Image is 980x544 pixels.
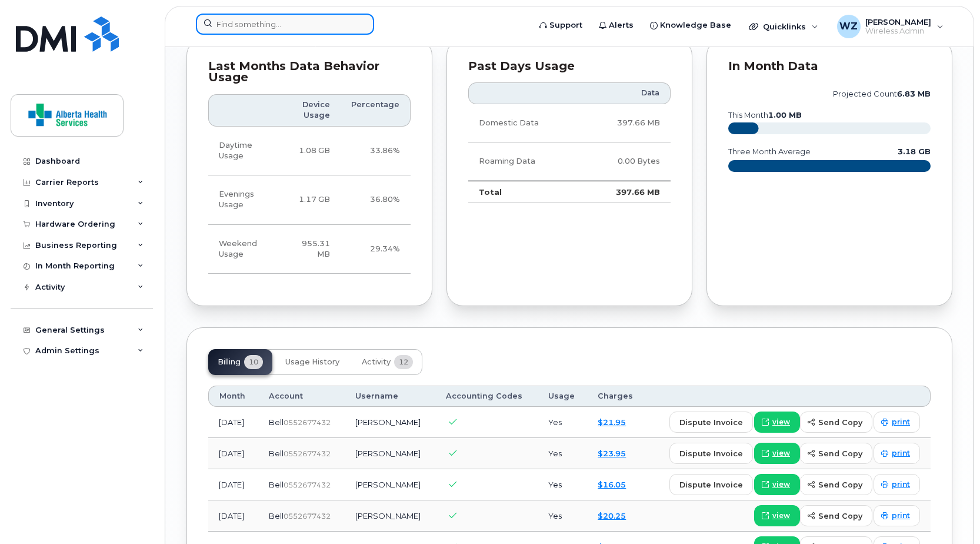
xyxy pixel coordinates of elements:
[772,448,790,459] span: view
[874,412,920,433] a: print
[468,104,581,142] td: Domestic Data
[345,407,435,438] td: [PERSON_NAME]
[435,386,538,407] th: Accounting Codes
[892,417,910,427] span: print
[669,412,753,433] button: dispute invoice
[284,418,331,427] span: 0552677432
[679,417,743,428] span: dispute invoice
[208,407,258,438] td: [DATE]
[468,142,581,181] td: Roaming Data
[865,17,931,26] span: [PERSON_NAME]
[728,61,931,72] div: In Month Data
[538,386,588,407] th: Usage
[728,111,802,120] text: this month
[581,142,671,181] td: 0.00 Bytes
[538,469,588,500] td: Yes
[865,26,931,36] span: Wireless Admin
[468,61,671,72] div: Past Days Usage
[800,505,872,526] button: send copy
[269,417,284,427] span: Bell
[818,417,862,428] span: send copy
[345,469,435,500] td: [PERSON_NAME]
[728,147,811,156] text: three month average
[660,19,731,31] span: Knowledge Base
[284,449,331,458] span: 0552677432
[285,357,339,367] span: Usage History
[768,111,802,120] tspan: 1.00 MB
[874,474,920,495] a: print
[208,500,258,532] td: [DATE]
[598,511,626,520] a: $20.25
[394,355,413,369] span: 12
[679,448,743,459] span: dispute invoice
[196,14,374,35] input: Find something...
[279,127,341,176] td: 1.08 GB
[818,510,862,522] span: send copy
[818,448,862,459] span: send copy
[800,412,872,433] button: send copy
[538,500,588,532] td: Yes
[669,474,753,495] button: dispute invoice
[833,89,931,98] text: projected count
[598,417,626,427] a: $21.95
[642,14,739,37] a: Knowledge Base
[581,104,671,142] td: 397.66 MB
[208,438,258,469] td: [DATE]
[345,386,435,407] th: Username
[679,479,743,490] span: dispute invoice
[800,443,872,464] button: send copy
[208,225,279,274] td: Weekend Usage
[341,225,411,274] td: 29.34%
[892,479,910,490] span: print
[874,505,920,526] a: print
[898,147,931,156] text: 3.18 GB
[754,443,800,464] a: view
[598,449,626,458] a: $23.95
[587,386,646,407] th: Charges
[741,15,826,38] div: Quicklinks
[772,417,790,427] span: view
[581,82,671,104] th: Data
[341,94,411,127] th: Percentage
[208,469,258,500] td: [DATE]
[754,505,800,526] a: view
[468,181,581,203] td: Total
[208,175,279,225] td: Evenings Usage
[892,448,910,459] span: print
[754,412,800,433] a: view
[591,14,642,37] a: Alerts
[839,19,858,34] span: WZ
[341,127,411,176] td: 33.86%
[208,175,411,225] tr: Weekdays from 6:00pm to 8:00am
[892,510,910,521] span: print
[279,175,341,225] td: 1.17 GB
[284,512,331,520] span: 0552677432
[897,89,931,98] tspan: 6.83 MB
[829,15,952,38] div: Wei Zhou
[269,511,284,520] span: Bell
[874,443,920,464] a: print
[269,480,284,489] span: Bell
[549,19,582,31] span: Support
[208,61,411,84] div: Last Months Data Behavior Usage
[669,443,753,464] button: dispute invoice
[581,181,671,203] td: 397.66 MB
[609,19,634,31] span: Alerts
[538,438,588,469] td: Yes
[341,175,411,225] td: 36.80%
[279,94,341,127] th: Device Usage
[345,500,435,532] td: [PERSON_NAME]
[754,474,800,495] a: view
[208,225,411,274] tr: Friday from 6:00pm to Monday 8:00am
[362,357,391,367] span: Activity
[772,479,790,490] span: view
[208,127,279,176] td: Daytime Usage
[538,407,588,438] td: Yes
[284,480,331,489] span: 0552677432
[818,479,862,490] span: send copy
[345,438,435,469] td: [PERSON_NAME]
[772,510,790,521] span: view
[763,22,806,31] span: Quicklinks
[800,474,872,495] button: send copy
[258,386,345,407] th: Account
